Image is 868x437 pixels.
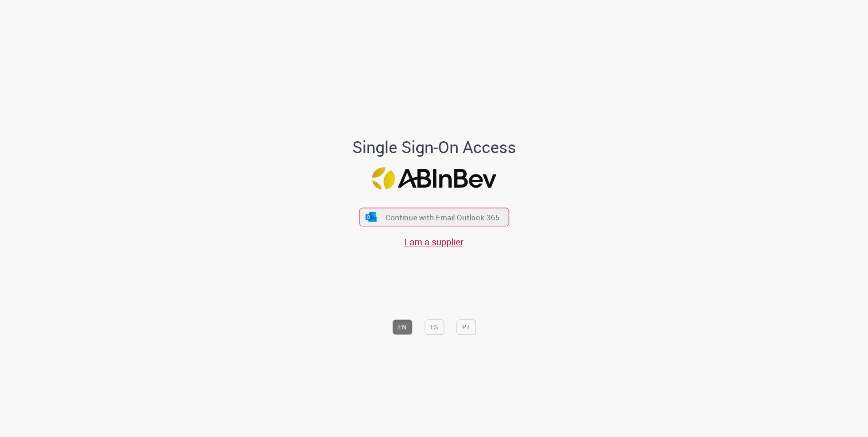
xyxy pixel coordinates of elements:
button: EN [392,319,412,335]
img: Logo ABInBev [372,167,496,189]
button: PT [456,319,476,335]
button: ES [424,319,444,335]
span: Continue with Email Outlook 365 [385,212,500,223]
a: I am a supplier [404,236,464,248]
button: ícone Azure/Microsoft 360 Continue with Email Outlook 365 [359,208,509,226]
img: ícone Azure/Microsoft 360 [365,212,378,222]
h1: Single Sign-On Access [308,139,560,157]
